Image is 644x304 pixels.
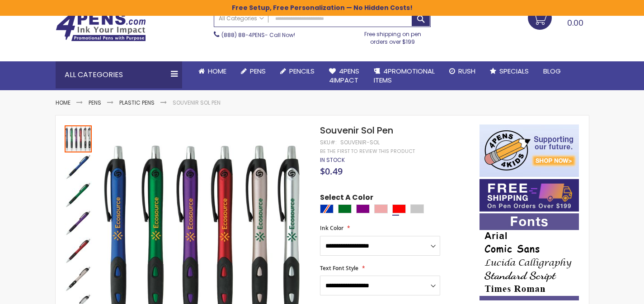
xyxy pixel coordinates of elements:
[322,61,367,91] a: 4Pens4impact
[479,213,579,300] img: font-personalization-examples
[221,31,295,39] span: - Call Now!
[65,152,93,180] div: Souvenir Sol Pen
[65,124,93,152] div: Souvenir Sol Pen
[543,66,561,76] span: Blog
[320,193,373,205] span: Select A Color
[273,61,322,81] a: Pencils
[374,204,388,213] div: Rose
[320,138,337,146] strong: SKU
[528,6,589,28] a: 0.00 0
[338,204,352,213] div: Green
[65,181,92,208] img: Souvenir Sol Pen
[56,61,182,88] div: All Categories
[329,66,359,85] span: 4Pens 4impact
[250,66,266,76] span: Pens
[374,66,435,85] span: 4PROMOTIONAL ITEMS
[320,156,345,164] span: In stock
[499,66,529,76] span: Specials
[320,157,345,164] div: Availability
[65,264,93,292] div: Souvenir Sol Pen
[458,66,475,76] span: Rush
[340,139,380,146] div: Souvenir-Sol
[355,27,431,45] div: Free shipping on pen orders over $199
[320,148,415,155] a: Be the first to review this product
[208,66,226,76] span: Home
[410,204,424,213] div: Silver
[191,61,234,81] a: Home
[479,179,579,212] img: Free shipping on orders over $199
[56,13,146,41] img: 4Pens Custom Pens and Promotional Products
[483,61,536,81] a: Specials
[65,237,92,264] img: Souvenir Sol Pen
[119,99,155,106] a: Plastic Pens
[65,236,93,264] div: Souvenir Sol Pen
[320,264,358,272] span: Text Font Style
[173,99,221,106] li: Souvenir Sol Pen
[367,61,442,91] a: 4PROMOTIONALITEMS
[356,204,370,213] div: Purple
[536,61,568,81] a: Blog
[214,11,268,26] a: All Categories
[320,165,343,177] span: $0.49
[392,204,406,213] div: Red
[65,265,92,292] img: Souvenir Sol Pen
[479,124,579,177] img: 4pens 4 kids
[65,180,93,208] div: Souvenir Sol Pen
[65,153,92,180] img: Souvenir Sol Pen
[219,15,264,22] span: All Categories
[320,224,343,232] span: Ink Color
[567,17,583,28] span: 0.00
[89,99,101,106] a: Pens
[234,61,273,81] a: Pens
[65,209,92,236] img: Souvenir Sol Pen
[289,66,315,76] span: Pencils
[442,61,483,81] a: Rush
[56,99,71,106] a: Home
[65,208,93,236] div: Souvenir Sol Pen
[221,31,265,39] a: (888) 88-4PENS
[320,124,393,137] span: Souvenir Sol Pen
